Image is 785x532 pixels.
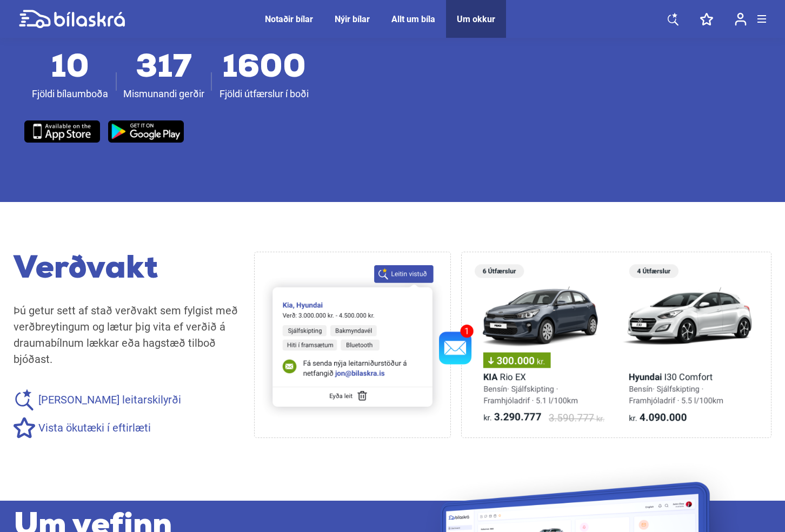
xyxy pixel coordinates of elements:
[261,265,444,419] img: search.jpg
[123,86,204,102] span: Mismunandi gerðir
[391,14,435,24] a: Allt um bíla
[265,14,313,24] a: Notaðir bílar
[14,417,238,439] div: Vista ökutæki í eftirlæti
[14,389,238,410] div: [PERSON_NAME] leitarskilyrði
[51,61,89,77] span: 10
[136,61,192,77] span: 317
[222,61,306,77] span: 1600
[14,252,238,288] h2: Verðvakt
[219,86,309,102] span: Fjöldi útfærslur í boði
[32,86,108,102] span: Fjöldi bílaumboða
[457,14,495,24] a: Um okkur
[335,14,370,24] a: Nýir bílar
[475,252,758,437] img: cars.png
[14,304,238,366] span: Þú getur sett af stað verðvakt sem fylgist með verðbreytingum og lætur þig vita ef verðið á draum...
[735,12,747,26] img: user-login.svg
